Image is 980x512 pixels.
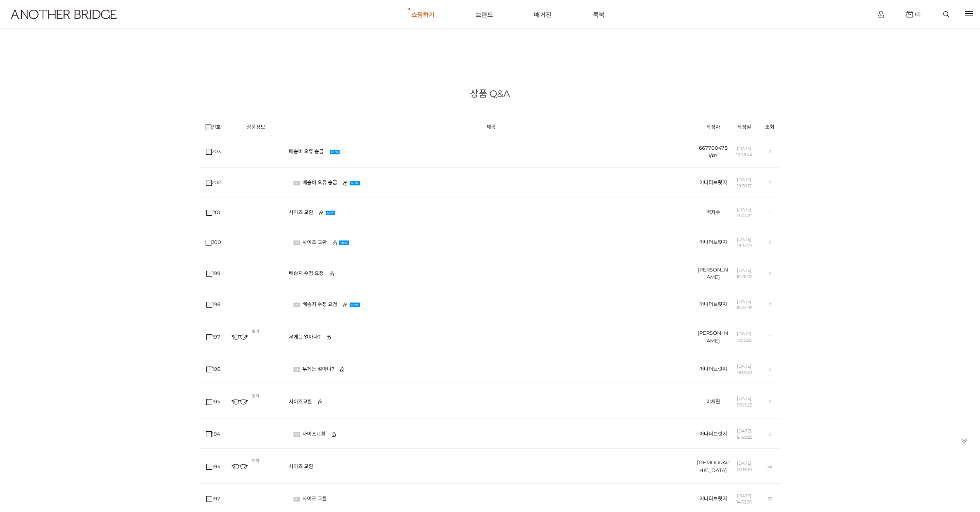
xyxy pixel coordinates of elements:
span: [DATE] 02:16:19 [729,460,759,473]
img: 비밀글 [330,272,334,276]
span: 53 [767,496,772,502]
span: 2 [769,270,771,277]
td: 어나더브릿지 [697,167,729,197]
td: 198 [200,289,227,319]
td: 어나더브릿지 [697,354,729,384]
td: [PERSON_NAME] [697,257,729,289]
td: 197 [200,319,227,354]
img: 답변 [293,240,300,245]
span: [DATE] 18:34:05 [729,298,759,311]
img: 비밀글 [318,400,322,404]
span: 2 [769,398,771,405]
img: NEW [326,211,336,215]
a: 무게는 얼마나? [289,334,324,340]
a: 사이즈 교환 [289,463,317,469]
td: 백지수 [697,197,729,227]
font: 상품 Q&A [470,88,510,99]
img: NEW [330,150,340,154]
a: 사이즈교환 [289,398,316,405]
span: 1 [769,209,771,216]
img: search [943,11,949,17]
span: [DATE] 19:00:21 [729,363,759,376]
span: 0 [769,431,771,438]
td: 195 [200,384,227,419]
span: 0 [769,180,771,186]
a: 매거진 [534,0,551,28]
th: 조회 [759,119,781,135]
a: 배송비 오류 송금 [289,148,328,154]
td: 어나더브릿지 [697,289,729,319]
a: 배송지 수정 요청 [289,270,328,276]
span: [DATE] 19:48:35 [729,428,759,441]
img: 비밀글 [319,211,323,215]
img: 비밀글 [343,303,347,307]
span: 55 [767,463,772,470]
span: (0) [913,11,921,17]
img: 비밀글 [340,367,344,372]
img: 답변 [293,367,300,372]
td: 193 [200,448,227,483]
a: 무게는 얼마나? [302,366,338,372]
a: 사이즈 교환 [289,209,317,215]
span: [DATE] 14:32:36 [729,493,759,505]
img: 답변 [293,303,300,307]
td: 이채린 [697,384,729,419]
img: NEW [350,303,360,307]
th: 작성자 [697,119,729,135]
span: 0 [769,239,771,246]
img: 비밀글 [343,181,347,185]
a: 쇼핑하기 [411,0,434,28]
td: 201 [200,197,227,227]
a: 배송비 오류 송금 [302,179,341,185]
span: [DATE] 16:26:02 [729,267,759,280]
img: 답변 [293,432,300,437]
td: [PERSON_NAME] [697,319,729,354]
th: 작성일 [729,119,759,135]
img: 답변 [293,497,300,502]
span: [DATE] 19:38:17 [729,176,759,189]
td: 202 [200,167,227,197]
td: 203 [200,135,227,167]
img: 비밀글 [327,335,331,339]
span: 0 [769,301,771,308]
span: 1 [769,334,771,340]
a: 배송지 수정 요청 [302,301,341,307]
a: logo [4,10,151,38]
img: 비밀글 [332,432,336,437]
img: cart [878,11,884,17]
span: [DATE] 17:05:25 [729,395,759,408]
a: 사이즈교환 [302,431,330,437]
td: 667700478@n [697,135,729,167]
span: 2 [769,149,771,155]
img: NEW [350,181,360,185]
th: 상품정보 [227,119,285,135]
img: logo [11,10,117,19]
td: 어나더브릿지 [697,419,729,448]
td: 196 [200,354,227,384]
img: 답변 [293,181,300,185]
td: 194 [200,419,227,448]
img: NEW [339,240,349,245]
td: 199 [200,257,227,289]
td: [DEMOGRAPHIC_DATA] [697,448,729,483]
span: [DATE] 19:28:44 [729,145,759,158]
a: 사이즈 교환 [302,495,331,502]
img: 비밀글 [333,240,337,245]
img: cart [906,11,913,17]
a: 사이즈 교환 [302,239,331,245]
td: 어나더브릿지 [697,227,729,257]
a: (0) [906,11,921,17]
a: 브랜드 [475,0,493,28]
th: 번호 [200,119,227,135]
span: [DATE] 19:33:25 [729,236,759,249]
span: [DATE] 13:04:21 [729,206,759,219]
td: 200 [200,227,227,257]
a: 룩북 [593,0,604,28]
th: 제목 [285,119,697,135]
span: 0 [769,366,771,373]
span: [DATE] 10:13:50 [729,330,759,343]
